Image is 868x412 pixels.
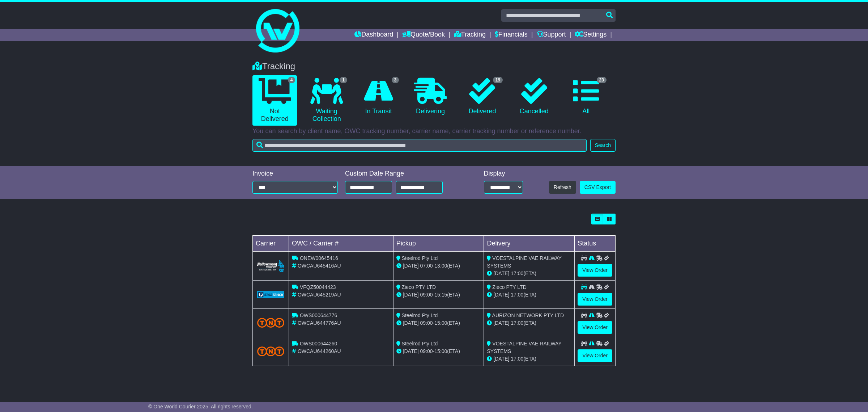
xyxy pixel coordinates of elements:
span: 15:00 [434,320,447,326]
a: Delivering [408,75,452,118]
span: 15:15 [434,292,447,298]
a: 19 Delivered [460,75,505,118]
span: OWCAU644776AU [298,320,341,326]
a: Financials [495,29,528,41]
button: Search [590,139,616,152]
span: [DATE] [403,263,419,269]
span: 17:00 [511,270,523,276]
td: Carrier [253,236,289,252]
span: AURIZON NETWORK PTY LTD [492,312,564,318]
span: 09:00 [420,320,433,326]
span: 17:00 [511,320,523,326]
span: 13:00 [434,263,447,269]
span: 19 [493,77,503,83]
span: Steelrod Pty Ltd [402,255,438,261]
div: (ETA) [487,319,571,327]
div: (ETA) [487,270,571,277]
span: 15:00 [434,348,447,354]
div: Invoice [252,170,338,178]
div: (ETA) [487,291,571,299]
span: 09:00 [420,292,433,298]
a: 23 All [564,75,608,118]
a: View Order [578,293,612,306]
span: VFQZ50044423 [300,284,336,290]
span: Steelrod Pty Ltd [402,341,438,346]
p: You can search by client name, OWC tracking number, carrier name, carrier tracking number or refe... [252,127,616,135]
a: View Order [578,264,612,277]
div: Display [484,170,523,178]
span: [DATE] [493,292,509,298]
span: 3 [392,77,399,83]
span: OWS000644776 [300,312,337,318]
img: TNT_Domestic.png [257,346,284,356]
a: View Order [578,321,612,334]
div: Custom Date Range [345,170,461,178]
span: Zieco PTY LTD [492,284,526,290]
td: Delivery [484,236,575,252]
span: [DATE] [403,348,419,354]
span: 1 [340,77,347,83]
img: Followmont_Transport.png [257,260,284,272]
td: OWC / Carrier # [289,236,393,252]
img: TNT_Domestic.png [257,318,284,328]
span: © One World Courier 2025. All rights reserved. [148,404,253,409]
span: Steelrod Pty Ltd [402,312,438,318]
a: 1 Waiting Collection [304,75,349,126]
span: [DATE] [403,320,419,326]
td: Pickup [393,236,484,252]
span: OWCAU644260AU [298,348,341,354]
span: VOESTALPINE VAE RAILWAY SYSTEMS [487,341,561,354]
a: Cancelled [512,75,556,118]
div: (ETA) [487,355,571,363]
a: Settings [575,29,607,41]
button: Refresh [549,181,576,194]
span: 4 [288,77,295,83]
span: [DATE] [493,356,509,362]
div: - (ETA) [396,262,481,270]
a: Tracking [454,29,486,41]
span: 17:00 [511,292,523,298]
span: 17:00 [511,356,523,362]
span: 23 [597,77,607,83]
div: Tracking [249,61,619,72]
span: 07:00 [420,263,433,269]
span: 09:00 [420,348,433,354]
span: OWS000644260 [300,341,337,346]
span: [DATE] [403,292,419,298]
a: View Order [578,349,612,362]
span: [DATE] [493,270,509,276]
a: CSV Export [580,181,616,194]
td: Status [575,236,616,252]
img: GetCarrierServiceLogo [257,291,284,298]
span: [DATE] [493,320,509,326]
a: Dashboard [354,29,393,41]
div: - (ETA) [396,291,481,299]
div: - (ETA) [396,319,481,327]
span: VOESTALPINE VAE RAILWAY SYSTEMS [487,255,561,269]
span: OWCAU645219AU [298,292,341,298]
span: OWCAU645416AU [298,263,341,269]
a: 3 In Transit [356,75,401,118]
span: Zieco PTY LTD [402,284,436,290]
a: Support [537,29,566,41]
span: ONEW00645416 [300,255,338,261]
a: 4 Not Delivered [252,75,297,126]
div: - (ETA) [396,348,481,355]
a: Quote/Book [402,29,445,41]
